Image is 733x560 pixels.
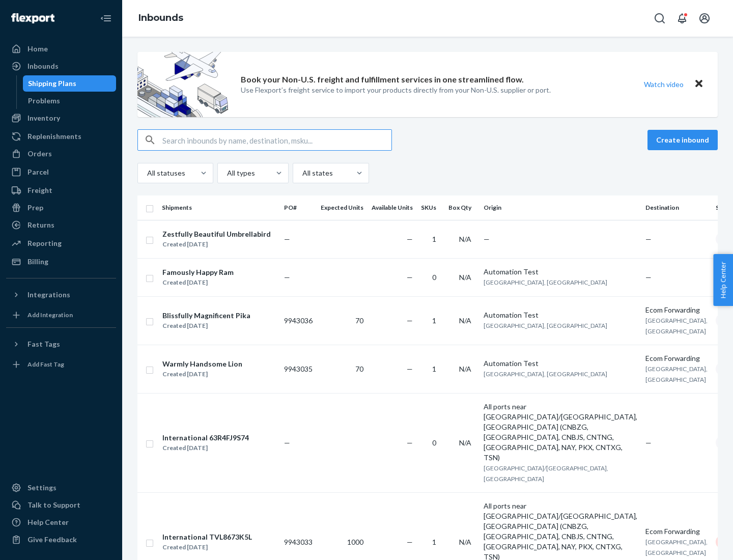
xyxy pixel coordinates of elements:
[713,254,733,306] button: Help Center
[6,531,116,548] button: Give Feedback
[637,77,690,92] button: Watch video
[162,239,271,249] div: Created [DATE]
[407,538,413,546] span: —
[162,532,252,542] div: International TVL8673K5L
[162,229,271,239] div: Zestfully Beautiful Umbrellabird
[6,356,116,373] a: Add Fast Tag
[368,195,417,220] th: Available Units
[27,483,57,493] div: Settings
[6,235,116,251] a: Reporting
[672,8,692,29] button: Open notifications
[694,8,715,29] button: Open account menu
[6,146,116,162] a: Orders
[444,195,480,220] th: Box Qty
[484,370,607,378] span: [GEOGRAPHIC_DATA], [GEOGRAPHIC_DATA]
[27,220,54,230] div: Returns
[6,200,116,216] a: Prep
[484,278,607,286] span: [GEOGRAPHIC_DATA], [GEOGRAPHIC_DATA]
[6,128,116,145] a: Replenishments
[645,273,652,282] span: —
[162,542,252,552] div: Created [DATE]
[27,535,77,545] div: Give Feedback
[645,305,708,315] div: Ecom Forwarding
[432,365,436,373] span: 1
[6,41,116,57] a: Home
[280,296,317,345] td: 9943036
[407,273,413,282] span: —
[6,336,116,352] button: Fast Tags
[317,195,368,220] th: Expected Units
[27,257,48,267] div: Billing
[6,182,116,199] a: Freight
[23,93,117,109] a: Problems
[647,130,718,150] button: Create inbound
[645,235,652,243] span: —
[6,480,116,496] a: Settings
[645,538,708,556] span: [GEOGRAPHIC_DATA], [GEOGRAPHIC_DATA]
[162,277,234,288] div: Created [DATE]
[432,316,436,325] span: 1
[162,443,249,453] div: Created [DATE]
[162,267,234,277] div: Famously Happy Ram
[27,290,70,300] div: Integrations
[280,345,317,393] td: 9943035
[280,195,317,220] th: PO#
[432,538,436,546] span: 1
[459,316,471,325] span: N/A
[6,287,116,303] button: Integrations
[241,74,524,86] p: Book your Non-U.S. freight and fulfillment services in one streamlined flow.
[27,167,49,177] div: Parcel
[162,321,250,331] div: Created [DATE]
[645,526,708,537] div: Ecom Forwarding
[355,316,363,325] span: 70
[417,195,444,220] th: SKUs
[27,360,64,369] div: Add Fast Tag
[355,365,363,373] span: 70
[407,365,413,373] span: —
[241,85,551,95] p: Use Flexport’s freight service to import your products directly from your Non-U.S. supplier or port.
[146,168,147,178] input: All statuses
[162,311,250,321] div: Blissfully Magnificent Pika
[6,217,116,233] a: Returns
[11,13,54,23] img: Flexport logo
[459,235,471,243] span: N/A
[23,75,117,92] a: Shipping Plans
[226,168,227,178] input: All types
[650,8,670,29] button: Open Search Box
[432,235,436,243] span: 1
[284,235,290,243] span: —
[407,316,413,325] span: —
[27,149,52,159] div: Orders
[484,322,607,329] span: [GEOGRAPHIC_DATA], [GEOGRAPHIC_DATA]
[27,500,80,510] div: Talk to Support
[27,311,73,319] div: Add Integration
[27,203,43,213] div: Prep
[27,339,60,349] div: Fast Tags
[641,195,712,220] th: Destination
[692,77,706,92] button: Close
[284,438,290,447] span: —
[484,464,608,483] span: [GEOGRAPHIC_DATA]/[GEOGRAPHIC_DATA], [GEOGRAPHIC_DATA]
[284,273,290,282] span: —
[96,8,116,29] button: Close Navigation
[407,235,413,243] span: —
[27,185,52,195] div: Freight
[162,433,249,443] div: International 63R4FJ9S74
[6,164,116,180] a: Parcel
[645,353,708,363] div: Ecom Forwarding
[301,168,302,178] input: All states
[645,317,708,335] span: [GEOGRAPHIC_DATA], [GEOGRAPHIC_DATA]
[28,96,60,106] div: Problems
[459,273,471,282] span: N/A
[645,438,652,447] span: —
[6,254,116,270] a: Billing
[459,365,471,373] span: N/A
[484,310,637,320] div: Automation Test
[138,12,183,23] a: Inbounds
[27,44,48,54] div: Home
[162,130,391,150] input: Search inbounds by name, destination, msku...
[27,131,81,142] div: Replenishments
[6,497,116,513] a: Talk to Support
[6,307,116,323] a: Add Integration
